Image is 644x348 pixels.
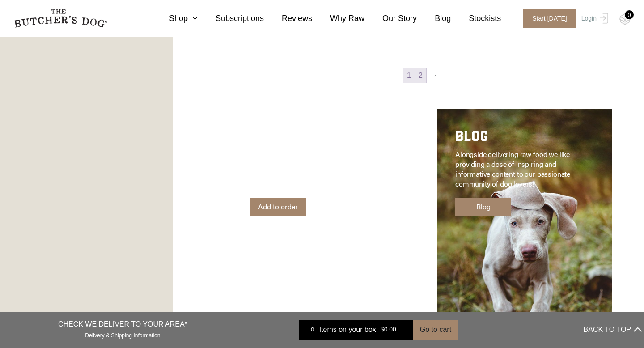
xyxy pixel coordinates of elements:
span: Page 1 [403,68,415,83]
span: Start [DATE] [523,9,576,28]
a: Add to order [250,198,306,216]
a: Why Raw [312,13,364,25]
span: $ [381,326,384,333]
a: 0 Items on your box $0.00 [299,320,413,340]
img: TBD_Cart-Empty.png [619,13,631,25]
a: Login [579,9,608,28]
a: Shop [151,13,198,25]
bdi: 0.00 [381,326,396,333]
a: Subscriptions [198,13,264,25]
a: Our Story [364,13,417,25]
a: Delivery & Shipping Information [85,330,160,339]
a: Start [DATE] [514,9,579,28]
a: Blog [455,198,511,216]
p: Adored Beast Apothecary is a line of all-natural pet products designed to support your dog’s heal... [250,149,376,189]
a: Blog [417,13,451,25]
a: Stockists [451,13,501,25]
h2: APOTHECARY [250,127,376,149]
p: CHECK WE DELIVER TO YOUR AREA* [58,319,187,330]
button: BACK TO TOP [584,319,642,340]
p: Alongside delivering raw food we like providing a dose of inspiring and informative content to ou... [455,149,581,189]
button: Go to cart [413,320,458,340]
div: 0 [306,325,319,334]
h2: BLOG [455,127,581,149]
a: Page 2 [415,68,426,83]
div: 0 [625,10,634,19]
span: Items on your box [319,324,376,335]
a: Reviews [264,13,312,25]
a: → [427,68,441,83]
